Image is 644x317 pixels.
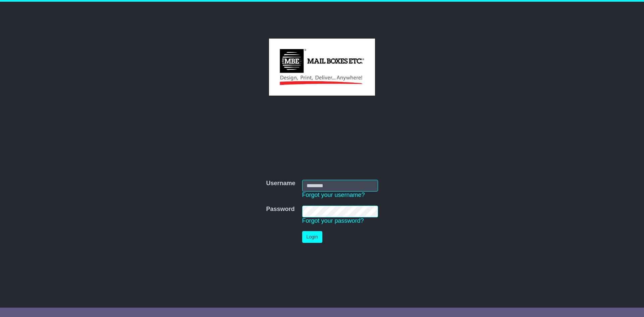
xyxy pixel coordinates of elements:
[266,180,295,187] label: Username
[302,217,364,224] a: Forgot your password?
[302,231,322,243] button: Login
[266,206,294,213] label: Password
[269,39,375,96] img: MBE Macquarie Park
[302,192,365,198] a: Forgot your username?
